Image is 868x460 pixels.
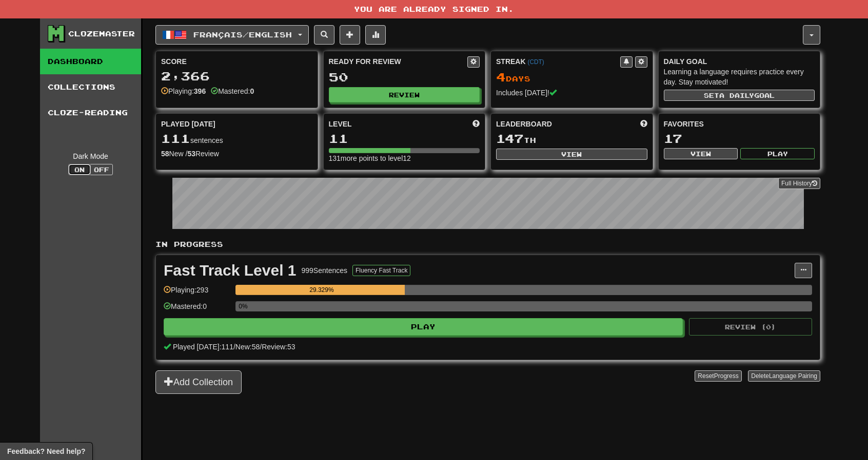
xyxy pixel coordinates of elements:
[664,132,815,145] div: 17
[496,56,620,67] div: Streak
[161,119,215,129] span: Played [DATE]
[68,29,135,39] div: Clozemaster
[302,265,348,276] div: 999 Sentences
[164,263,297,278] div: Fast Track Level 1
[695,370,741,382] button: ResetProgress
[329,119,352,129] span: Level
[496,119,552,129] span: Leaderboard
[161,132,312,145] div: sentences
[527,58,544,66] a: (CDT)
[640,119,647,129] span: This week in points, UTC
[194,87,206,95] strong: 396
[155,239,820,249] p: In Progress
[40,49,141,74] a: Dashboard
[719,92,754,99] span: a daily
[68,164,91,175] button: On
[496,70,506,84] span: 4
[260,343,262,351] span: /
[472,119,480,129] span: Score more points to level up
[496,149,647,160] button: View
[239,285,404,295] div: 29.329%
[365,25,386,45] button: More stats
[164,285,230,302] div: Playing: 293
[48,151,133,161] div: Dark Mode
[161,56,312,67] div: Score
[40,100,141,126] a: Cloze-Reading
[352,265,410,276] button: Fluency Fast Track
[211,86,254,96] div: Mastered:
[740,148,815,159] button: Play
[90,164,113,175] button: Off
[155,25,309,45] button: Français/English
[164,301,230,318] div: Mastered: 0
[496,71,647,84] div: Day s
[664,148,738,159] button: View
[164,318,683,336] button: Play
[496,131,524,145] span: 147
[778,178,820,189] a: Full History
[769,372,817,380] span: Language Pairing
[329,153,480,163] div: 131 more points to level 12
[235,343,260,351] span: New: 58
[329,132,480,145] div: 11
[664,119,815,129] div: Favorites
[233,343,235,351] span: /
[7,446,85,456] span: Open feedback widget
[329,87,480,102] button: Review
[664,56,815,67] div: Daily Goal
[314,25,334,45] button: Search sentences
[689,318,812,336] button: Review (0)
[193,30,292,39] span: Français / English
[714,372,739,380] span: Progress
[496,88,647,98] div: Includes [DATE]!
[748,370,820,382] button: DeleteLanguage Pairing
[496,132,647,145] div: th
[329,56,468,67] div: Ready for Review
[40,74,141,100] a: Collections
[664,67,815,87] div: Learning a language requires practice every day. Stay motivated!
[161,86,206,96] div: Playing:
[262,343,295,351] span: Review: 53
[161,131,190,145] span: 111
[155,370,242,394] button: Add Collection
[664,90,815,101] button: Seta dailygoal
[187,150,195,158] strong: 53
[340,25,360,45] button: Add sentence to collection
[161,70,312,82] div: 2,366
[161,150,169,158] strong: 58
[161,149,312,159] div: New / Review
[329,71,480,83] div: 50
[250,87,254,95] strong: 0
[173,343,233,351] span: Played [DATE]: 111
